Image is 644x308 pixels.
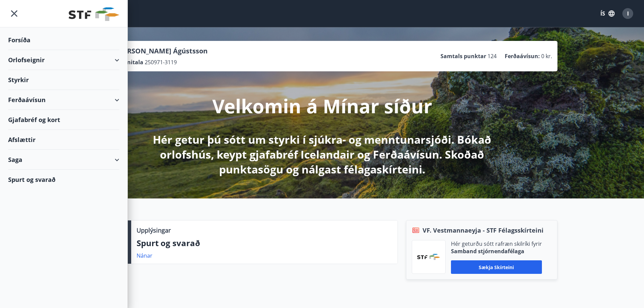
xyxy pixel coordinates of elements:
button: I [620,5,636,22]
span: 124 [487,52,497,60]
p: Spurt og svarað [137,237,392,249]
a: Nánar [137,252,152,259]
img: union_logo [69,7,119,21]
span: I [627,10,629,17]
p: Hér geturðu sótt rafræn skilríki fyrir [451,240,542,247]
p: [PERSON_NAME] Ágústsson [117,46,208,56]
span: 0 kr. [541,52,552,60]
button: Sækja skírteini [451,260,542,274]
p: Samtals punktar [440,52,486,60]
p: Ferðaávísun : [505,52,540,60]
div: Spurt og svarað [8,170,119,189]
div: Orlofseignir [8,50,119,70]
img: vjCaq2fThgY3EUYqSgpjEiBg6WP39ov69hlhuPVN.png [417,254,440,260]
div: Afslættir [8,130,119,150]
span: VF. Vestmannaeyja - STF Félagsskírteini [423,226,544,235]
p: Velkomin á Mínar síður [212,93,432,119]
div: Gjafabréf og kort [8,110,119,130]
div: Ferðaávísun [8,90,119,110]
button: menu [8,7,20,20]
p: Upplýsingar [137,226,171,235]
div: Saga [8,150,119,170]
p: Hér getur þú sótt um styrki í sjúkra- og menntunarsjóði. Bókað orlofshús, keypt gjafabréf Iceland... [144,132,501,177]
p: Samband stjórnendafélaga [451,247,542,255]
span: 250971-3119 [145,58,177,66]
div: Forsíða [8,30,119,50]
div: Styrkir [8,70,119,90]
p: Kennitala [117,58,143,66]
button: ÍS [597,7,618,20]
